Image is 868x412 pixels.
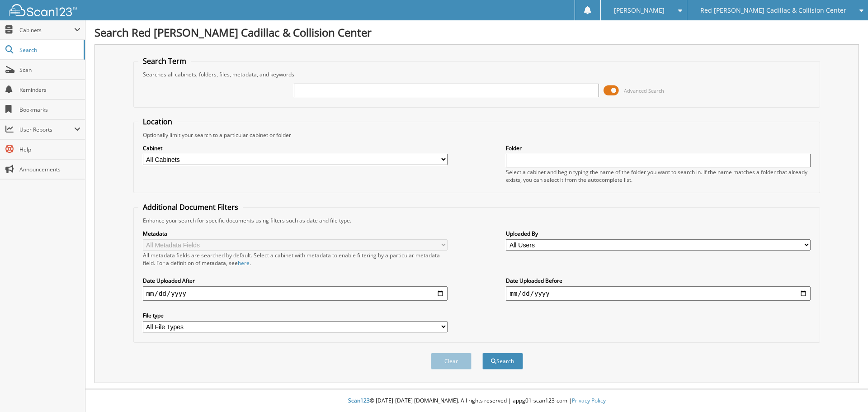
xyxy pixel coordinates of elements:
div: Optionally limit your search to a particular cabinet or folder [138,131,816,139]
label: Cabinet [143,144,448,152]
div: © [DATE]-[DATE] [DOMAIN_NAME]. All rights reserved | appg01-scan123-com | [85,390,868,412]
button: Clear [431,353,472,369]
label: Date Uploaded Before [506,277,811,284]
span: Reminders [19,86,80,94]
img: scan123-logo-white.svg [9,4,77,16]
span: Search [19,46,79,54]
span: Announcements [19,166,80,173]
h1: Search Red [PERSON_NAME] Cadillac & Collision Center [94,25,859,40]
a: here [238,259,250,267]
label: Metadata [143,230,448,237]
span: Cabinets [19,26,74,34]
span: Bookmarks [19,106,80,114]
a: Privacy Policy [572,397,606,404]
legend: Additional Document Filters [138,202,243,212]
input: start [143,286,448,301]
label: Date Uploaded After [143,277,448,284]
legend: Search Term [138,56,191,66]
span: Red [PERSON_NAME] Cadillac & Collision Center [700,8,846,13]
span: Advanced Search [624,87,664,94]
span: Scan [19,66,80,74]
label: File type [143,312,448,319]
span: [PERSON_NAME] [614,8,665,13]
div: Searches all cabinets, folders, files, metadata, and keywords [138,71,816,78]
div: Select a cabinet and begin typing the name of the folder you want to search in. If the name match... [506,168,811,184]
legend: Location [138,117,177,127]
div: All metadata fields are searched by default. Select a cabinet with metadata to enable filtering b... [143,251,448,267]
span: Scan123 [348,397,370,404]
span: Help [19,146,80,153]
label: Uploaded By [506,230,811,237]
button: Search [482,353,523,369]
label: Folder [506,144,811,152]
div: Enhance your search for specific documents using filters such as date and file type. [138,217,816,224]
input: end [506,286,811,301]
span: User Reports [19,126,74,133]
